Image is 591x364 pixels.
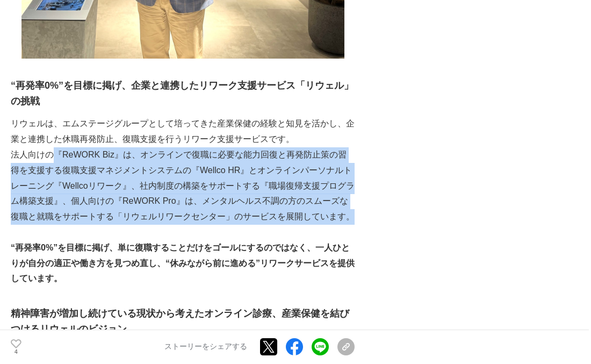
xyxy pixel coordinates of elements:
[164,342,247,352] p: ストーリーをシェアする
[11,308,349,334] strong: 精神障害が増加し続けている現状から考えたオンライン診療、産業保健を結びつけるリウェルのビジョン
[11,147,355,225] p: 法人向けの『ReWORK Biz』は、オンラインで復職に必要な能力回復と再発防止策の習得を支援する復職支援マネジメントシステムの『Wellco HR』とオンラインパーソナルトレーニング『Well...
[11,116,355,147] p: リウェルは、エムステージグループとして培ってきた産業保健の経験と知見を活かし、企業と連携した休職再発防止、復職支援を行うリワーク支援サービスです。
[11,349,21,355] p: 4
[11,78,355,109] h3: “再発率0%”を目標に掲げ、企業と連携したリワーク支援サービス「リウェル」の挑戦
[11,243,355,283] strong: “再発率0%”を目標に掲げ、単に復職することだけをゴールにするのではなく、一人ひとりが自分の適正や働き方を見つめ直し、“休みながら前に進める”リワークサービスを提供しています。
